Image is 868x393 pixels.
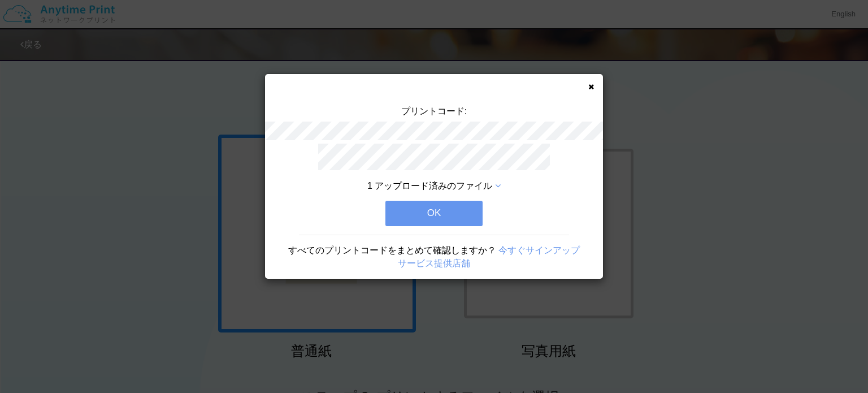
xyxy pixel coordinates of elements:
[367,181,492,191] span: 1 アップロード済みのファイル
[498,245,580,255] a: 今すぐサインアップ
[398,258,470,268] a: サービス提供店舗
[288,245,496,255] span: すべてのプリントコードをまとめて確認しますか？
[385,201,483,226] button: OK
[401,106,467,116] span: プリントコード:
